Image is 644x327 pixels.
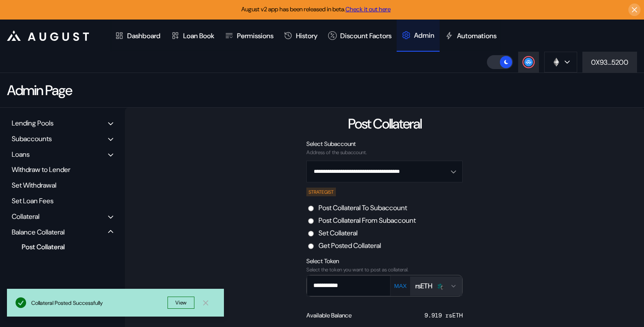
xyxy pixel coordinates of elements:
div: Admin Page [7,81,72,99]
div: 9.919 rsETH [424,311,463,319]
div: Post Collateral [348,115,421,133]
label: Set Collateral [319,228,358,238]
div: Subaccounts [12,134,52,143]
div: Available Balance [306,311,352,319]
div: Automations [457,31,496,40]
a: Loan Book [166,20,220,52]
div: Collateral Posted Successfully [31,299,168,307]
div: STRATEGIST [306,188,336,196]
div: Withdraw to Lender [9,163,116,176]
div: Address of the subaccount. [306,149,463,155]
img: Icon___Dark.png [436,282,444,290]
div: Select Token [306,257,463,265]
button: View [168,297,194,309]
img: svg+xml,%3c [440,285,445,290]
div: Select Subaccount [306,140,463,148]
div: Lending Pools [12,119,53,128]
button: chain logo [544,52,577,73]
div: Balance Collateral [12,228,65,237]
label: Get Posted Collateral [319,241,381,250]
div: Set Loan Fees [9,194,116,208]
button: 0X93...5200 [582,52,637,73]
button: MAX [391,282,409,290]
a: Admin [397,20,440,52]
div: Discount Factors [340,31,391,40]
label: Post Collateral To Subaccount [319,203,407,212]
div: Loan Book [183,31,214,40]
a: Permissions [220,20,279,52]
a: History [279,20,323,52]
div: Permissions [237,31,273,40]
span: August v2 app has been released in beta. [241,5,391,13]
a: Automations [440,20,502,52]
div: History [296,31,318,40]
div: Select the token you want to post as collateral. [306,267,463,273]
a: Check it out here [345,5,391,13]
div: Loans [12,150,30,159]
img: chain logo [552,57,561,67]
a: Discount Factors [323,20,397,52]
div: Dashboard [127,31,161,40]
div: Collateral [12,212,39,221]
button: Open menu [306,161,463,182]
button: Open menu for selecting token for payment [410,277,462,296]
div: Post Collateral [17,241,102,253]
div: rsETH [415,281,432,291]
div: Admin [414,31,434,40]
div: Set Withdrawal [9,178,116,192]
label: Post Collateral From Subaccount [319,216,416,225]
a: Dashboard [110,20,166,52]
div: 0X93...5200 [591,58,628,67]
